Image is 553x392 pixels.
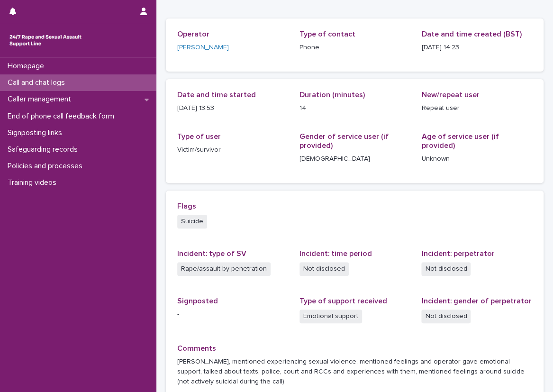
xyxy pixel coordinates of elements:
span: Operator [177,30,209,38]
span: Emotional support [299,310,362,323]
span: Type of contact [299,30,355,38]
p: Repeat user [421,103,532,113]
span: Gender of service user (if provided) [299,133,389,149]
span: Not disclosed [421,262,471,276]
img: rhQMoQhaT3yELyF149Cw [8,31,83,50]
p: [DATE] 13:53 [177,103,288,113]
p: Policies and processes [4,162,90,171]
span: Incident: type of SV [177,250,246,257]
p: Call and chat logs [4,78,73,87]
span: Date and time created (BST) [421,30,521,38]
span: Not disclosed [299,262,349,276]
p: 14 [299,103,410,113]
span: Incident: time period [299,250,372,257]
span: Date and time started [177,91,256,99]
p: Homepage [4,62,52,71]
span: Not disclosed [421,310,471,323]
span: New/repeat user [421,91,479,99]
p: [DEMOGRAPHIC_DATA] [299,154,410,164]
span: Incident: perpetrator [421,250,494,257]
p: Victim/survivor [177,145,288,155]
p: Phone [299,43,410,53]
span: Type of user [177,133,221,140]
span: Signposted [177,297,218,305]
span: Type of support received [299,297,387,305]
span: Rape/assault by penetration [177,262,271,276]
span: Suicide [177,215,207,228]
p: Training videos [4,178,64,187]
p: End of phone call feedback form [4,112,122,121]
span: Comments [177,345,216,352]
span: Age of service user (if provided) [421,133,499,149]
p: [PERSON_NAME], mentioned experiencing sexual violence, mentioned feelings and operator gave emoti... [177,357,532,386]
p: Safeguarding records [4,145,85,154]
p: [DATE] 14:23 [421,43,532,53]
p: Caller management [4,95,79,104]
span: Duration (minutes) [299,91,365,99]
span: Incident: gender of perpetrator [421,297,531,305]
p: Unknown [421,154,532,164]
p: Signposting links [4,128,70,137]
a: [PERSON_NAME] [177,43,229,53]
p: - [177,310,288,319]
span: Flags [177,202,196,210]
